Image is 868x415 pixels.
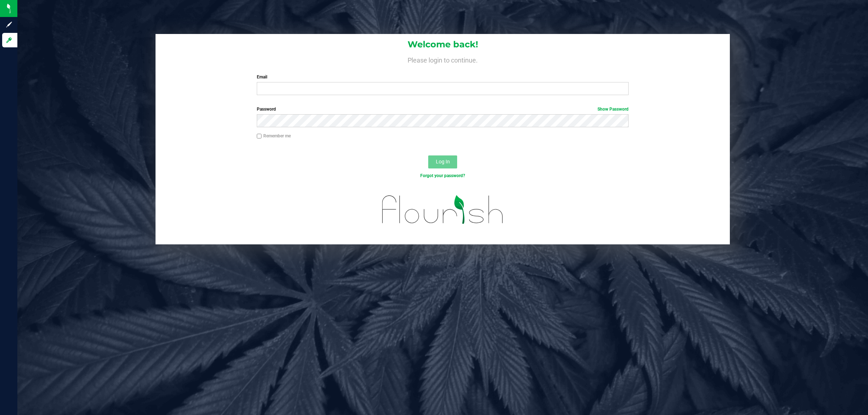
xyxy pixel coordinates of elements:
label: Email [257,74,629,80]
a: Show Password [597,107,629,112]
button: Log In [428,155,457,168]
span: Log In [436,159,450,164]
span: Password [257,107,276,112]
h4: Please login to continue. [156,55,730,64]
label: Remember me [257,133,291,139]
inline-svg: Log in [5,37,13,44]
h1: Welcome back! [156,40,730,49]
a: Forgot your password? [420,173,465,178]
inline-svg: Sign up [5,21,13,28]
input: Remember me [257,134,262,139]
img: flourish_logo.svg [371,187,515,233]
